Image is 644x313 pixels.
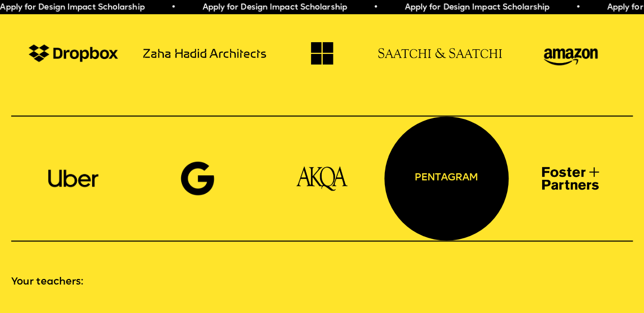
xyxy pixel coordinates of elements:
span: • [171,4,175,12]
div: pentagram [384,116,509,240]
p: Your teachers: [11,275,633,289]
span: • [373,4,377,12]
span: • [575,4,580,12]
